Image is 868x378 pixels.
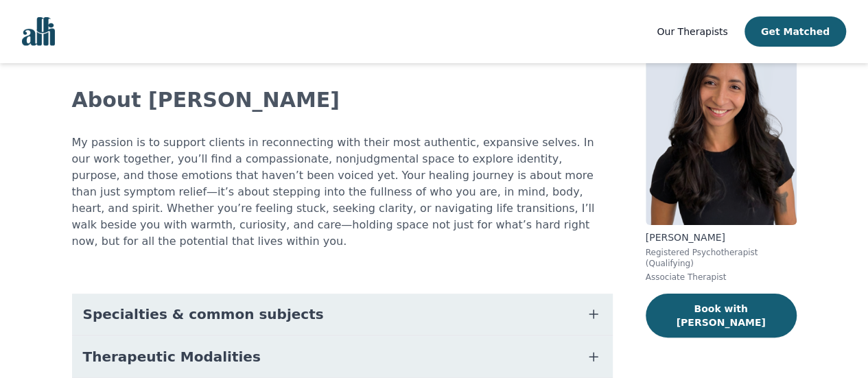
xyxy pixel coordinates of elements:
img: Natalia_Sarmiento [646,27,797,225]
p: My passion is to support clients in reconnecting with their most authentic, expansive selves. In ... [72,134,613,250]
a: Our Therapists [657,23,727,40]
span: Specialties & common subjects [83,305,324,324]
p: Associate Therapist [646,272,797,283]
button: Specialties & common subjects [72,294,613,335]
p: [PERSON_NAME] [646,231,797,244]
h2: About [PERSON_NAME] [72,88,613,113]
p: Registered Psychotherapist (Qualifying) [646,247,797,269]
span: Our Therapists [657,26,727,37]
span: Therapeutic Modalities [83,347,261,366]
button: Therapeutic Modalities [72,336,613,377]
button: Get Matched [744,16,846,47]
img: alli logo [22,17,55,46]
button: Book with [PERSON_NAME] [646,294,797,338]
